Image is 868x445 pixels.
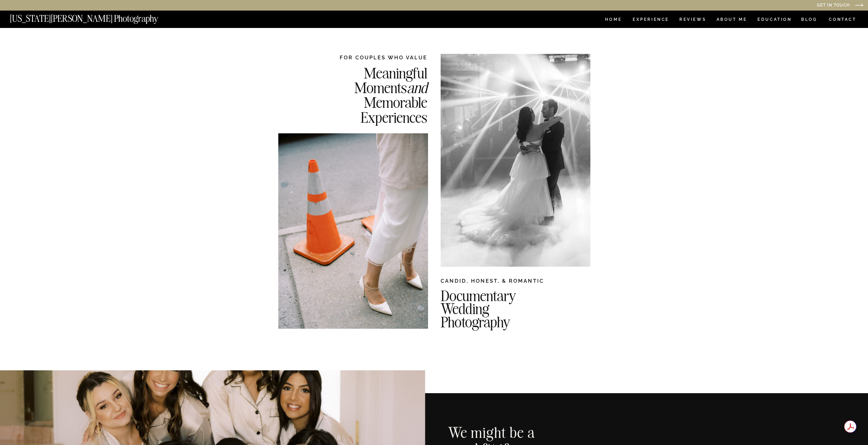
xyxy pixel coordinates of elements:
[441,277,590,287] h2: CANDID, HONEST, & ROMANTIC
[407,78,427,97] i: and
[716,17,747,23] a: ABOUT ME
[10,14,181,20] a: [US_STATE][PERSON_NAME] Photography
[801,17,818,23] a: BLOG
[828,16,857,23] a: CONTACT
[757,17,793,23] a: EDUCATION
[747,3,850,8] a: Get in Touch
[633,17,668,23] a: Experience
[441,289,621,324] h2: Documentary Wedding Photography
[604,17,623,23] a: HOME
[679,17,705,23] a: REVIEWS
[320,65,427,124] h2: Meaningful Moments Memorable Experiences
[320,54,427,61] h2: FOR COUPLES WHO VALUE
